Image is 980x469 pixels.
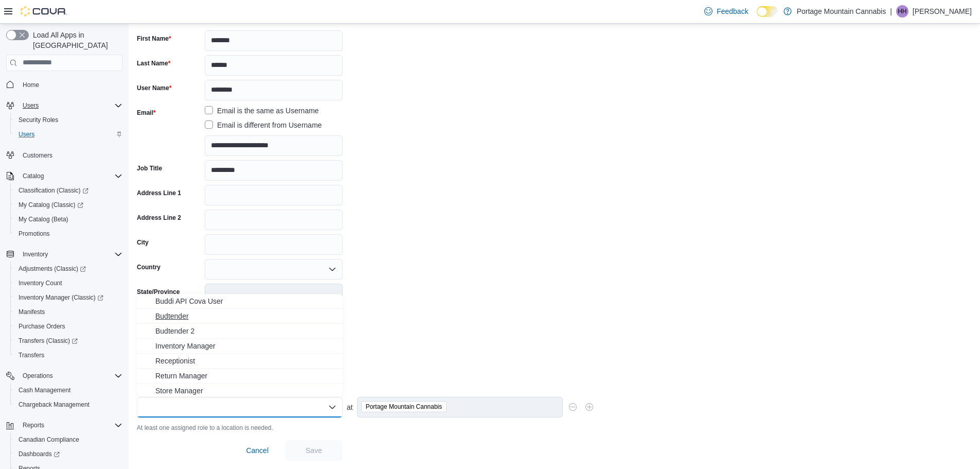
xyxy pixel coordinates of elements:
[14,128,122,141] span: Users
[361,401,447,412] span: Portage Mountain Cannabis
[19,78,122,91] span: Home
[10,127,127,142] button: Users
[14,228,54,240] a: Promotions
[14,263,90,275] a: Adjustments (Classic)
[2,369,127,383] button: Operations
[2,77,127,92] button: Home
[19,149,122,162] span: Customers
[19,201,83,209] span: My Catalog (Classic)
[14,184,93,197] a: Classification (Classic)
[19,99,122,112] span: Users
[14,398,94,411] a: Chargeback Management
[19,322,65,331] span: Purchase Orders
[137,288,180,296] label: State/Province
[19,401,90,409] span: Chargeback Management
[14,349,48,361] a: Transfers
[2,169,127,183] button: Catalog
[137,309,343,324] button: Budtender
[137,369,343,384] button: Return Manager
[137,397,972,418] div: at
[19,436,79,444] span: Canadian Compliance
[890,5,892,18] p: |
[285,440,343,461] button: Save
[14,335,122,347] span: Transfers (Classic)
[10,198,127,212] a: My Catalog (Classic)
[14,306,49,318] a: Manifests
[10,183,127,198] a: Classification (Classic)
[155,386,336,396] span: Store Manager
[14,433,83,446] a: Canadian Compliance
[137,354,343,369] button: Receptionist
[14,277,122,289] span: Inventory Count
[10,334,127,348] a: Transfers (Classic)
[10,432,127,447] button: Canadian Compliance
[137,84,171,92] label: User Name
[14,433,122,446] span: Canadian Compliance
[155,356,336,366] span: Receptionist
[10,212,127,227] button: My Catalog (Beta)
[14,128,39,141] a: Users
[14,448,122,460] span: Dashboards
[19,386,70,394] span: Cash Management
[10,319,127,334] button: Purchase Orders
[10,227,127,241] button: Promotions
[19,79,43,91] a: Home
[137,422,972,432] div: At least one assigned role to a location is needed.
[10,262,127,276] a: Adjustments (Classic)
[14,184,122,197] span: Classification (Classic)
[19,337,78,345] span: Transfers (Classic)
[155,371,336,381] span: Return Manager
[19,450,60,458] span: Dashboards
[23,421,44,429] span: Reports
[14,349,122,361] span: Transfers
[137,324,343,339] button: Budtender 2
[19,186,88,195] span: Classification (Classic)
[14,114,122,126] span: Security Roles
[14,277,66,289] a: Inventory Count
[137,59,170,67] label: Last Name
[23,101,39,110] span: Users
[14,213,122,225] span: My Catalog (Beta)
[137,109,156,117] label: Email
[10,290,127,305] a: Inventory Manager (Classic)
[137,238,149,247] label: City
[14,320,122,333] span: Purchase Orders
[306,445,322,456] span: Save
[14,398,122,411] span: Chargeback Management
[2,148,127,163] button: Customers
[19,99,43,112] button: Users
[14,384,122,396] span: Cash Management
[21,6,67,16] img: Cova
[14,335,82,347] a: Transfers (Classic)
[19,370,57,382] button: Operations
[2,418,127,432] button: Reports
[14,199,87,211] a: My Catalog (Classic)
[155,296,336,306] span: Buddi API Cova User
[137,339,343,354] button: Inventory Manager
[19,215,68,223] span: My Catalog (Beta)
[137,294,343,309] button: Buddi API Cova User
[10,447,127,461] a: Dashboards
[137,214,181,222] label: Address Line 2
[2,98,127,113] button: Users
[14,291,108,304] a: Inventory Manager (Classic)
[155,326,336,336] span: Budtender 2
[10,113,127,127] button: Security Roles
[913,5,972,18] p: [PERSON_NAME]
[137,164,162,172] label: Job Title
[328,403,336,411] button: Close list of options
[19,170,122,182] span: Catalog
[137,189,181,197] label: Address Line 1
[205,105,319,117] label: Email is the same as Username
[19,116,58,124] span: Security Roles
[155,341,336,351] span: Inventory Manager
[797,5,886,18] p: Portage Mountain Cannabis
[2,247,127,262] button: Inventory
[205,119,322,131] label: Email is different from Username
[19,293,103,302] span: Inventory Manager (Classic)
[19,170,48,182] button: Catalog
[137,263,161,271] label: Country
[155,311,336,321] span: Budtender
[19,351,44,359] span: Transfers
